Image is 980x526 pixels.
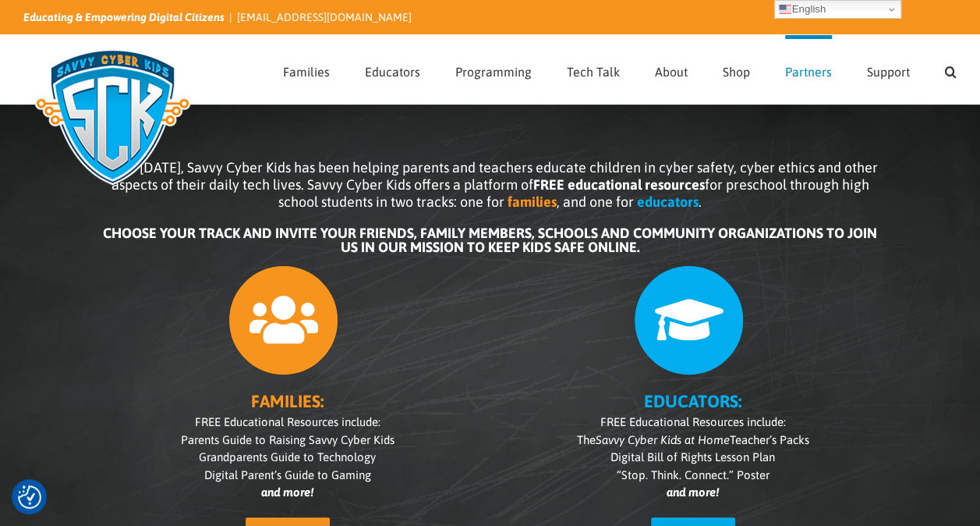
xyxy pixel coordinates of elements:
a: Support [867,35,910,104]
a: About [655,35,688,104]
span: Partners [785,66,832,78]
b: CHOOSE YOUR TRACK AND INVITE YOUR FRIENDS, FAMILY MEMBERS, SCHOOLS AND COMMUNITY ORGANIZATIONS TO... [103,225,877,255]
i: Savvy Cyber Kids at Home [596,433,730,446]
b: EDUCATORS: [644,391,741,411]
span: Programming [455,66,532,78]
img: Revisit consent button [18,485,41,509]
a: Tech Talk [567,35,620,104]
i: Educating & Empowering Digital Citizens [23,11,225,23]
nav: Main Menu [283,35,957,104]
span: Shop [723,66,750,78]
a: Families [283,35,330,104]
span: . [699,194,702,210]
i: and more! [667,485,719,499]
span: Grandparents Guide to Technology [199,450,376,464]
span: Educators [365,66,420,78]
a: Search [945,35,957,104]
span: Support [867,66,910,78]
span: About [655,66,688,78]
a: Educators [365,35,420,104]
span: The Teacher’s Packs [577,433,809,446]
span: Digital Parent’s Guide to Gaming [204,468,371,482]
a: Partners [785,35,832,104]
a: Shop [723,35,750,104]
a: Programming [455,35,532,104]
span: , and one for [557,194,634,210]
span: Digital Bill of Rights Lesson Plan [610,450,775,464]
img: en [779,3,791,16]
b: FAMILIES: [251,391,324,411]
a: [EMAIL_ADDRESS][DOMAIN_NAME] [237,11,412,23]
i: and more! [261,485,313,499]
b: FREE educational resources [533,176,705,193]
span: FREE Educational Resources include: [195,415,380,428]
span: Tech Talk [567,66,620,78]
span: Families [283,66,330,78]
img: Savvy Cyber Kids Logo [23,39,202,195]
b: educators [637,194,699,210]
button: Consent Preferences [18,485,41,509]
span: FREE Educational Resources include: [600,415,786,428]
span: Parents Guide to Raising Savvy Cyber Kids [181,433,394,446]
span: “Stop. Think. Connect.” Poster [617,468,769,482]
b: families [508,194,557,210]
span: Since [DATE], Savvy Cyber Kids has been helping parents and teachers educate children in cyber sa... [103,159,878,210]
